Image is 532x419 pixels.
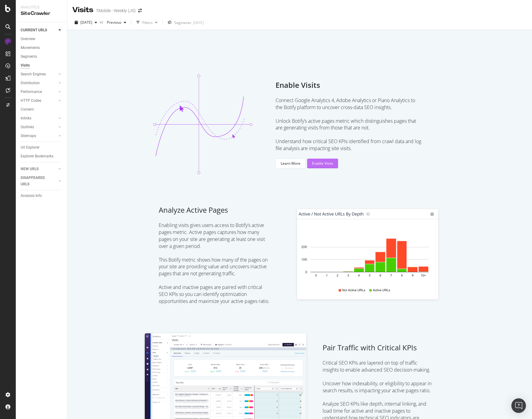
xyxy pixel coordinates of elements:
[323,380,433,394] span: Uncover how indexability, or eligibility to appear in search results, is impacting your active pa...
[21,115,57,122] a: Inlinks
[21,124,34,130] div: Outlinks
[21,193,42,199] div: Analysis Info
[21,166,57,172] a: NEW URLS
[21,10,62,17] div: SiteCrawler
[104,20,121,25] span: Previous
[21,106,34,113] div: Content
[21,45,40,51] div: Movements
[174,20,191,25] span: Segments
[72,5,93,15] div: Visits
[323,342,433,353] span: Pair Traffic with Critical KPIs
[295,207,441,302] img: img
[165,18,206,27] button: Segments[DATE]
[21,153,63,160] a: Explorer Bookmarks
[21,166,39,172] div: NEW URLS
[21,193,63,199] a: Analysis Info
[148,69,258,179] img: visits
[21,62,30,69] div: Visits
[21,133,57,139] a: Sitemaps
[72,18,100,27] button: [DATE]
[307,159,338,168] button: Enable Visits
[276,97,422,111] span: Connect Google Analytics 4, Adobe Analytics or Piano Analytics to the Botify platform to uncover ...
[142,20,153,25] div: Filters
[21,27,57,33] a: CURRENT URLS
[323,359,433,373] span: Critical SEO KPIs are layered on top of traffic insights to enable advanced SEO decision-making.
[21,175,57,187] a: DISAPPEARED URLS
[21,45,63,51] a: Movements
[21,98,57,104] a: HTTP Codes
[21,71,46,77] div: Search Engines
[21,53,37,60] div: Segments
[80,20,92,25] span: 2025 Sep. 26th
[21,36,35,42] div: Overview
[21,62,36,69] a: Visits
[138,9,142,13] div: arrow-right-arrow-left
[21,27,47,33] div: CURRENT URLS
[21,53,63,60] a: Segments
[276,138,422,152] span: Understand how critical SEO KPIs identified from crawl data and log file analysis are impacting s...
[511,398,526,413] div: Open Intercom Messenger
[276,159,306,168] button: Learn More
[21,106,63,113] a: Content
[96,8,136,14] div: TMobile - Weekly (JS)
[159,205,269,215] span: Analyze Active Pages
[21,80,57,86] a: Distribution
[21,80,40,86] div: Distribution
[312,161,333,166] div: Enable Visits
[276,118,422,132] span: Unlock Botify’s active pages metric which distinguishes pages that are generating visits from tho...
[21,36,63,42] a: Overview
[21,89,42,95] div: Performance
[193,20,204,25] div: [DATE]
[21,153,53,160] div: Explorer Bookmarks
[21,89,57,95] a: Performance
[104,18,129,27] button: Previous
[21,133,36,139] div: Sitemaps
[21,71,57,77] a: Search Engines
[134,18,160,27] button: Filters
[21,5,62,10] div: Analytics
[159,256,269,277] span: This Botify metric shows how many of the pages on your site are providing value and uncovers inac...
[276,80,422,90] span: Enable Visits
[21,98,41,104] div: HTTP Codes
[281,161,300,166] div: Learn More
[21,144,39,151] div: Url Explorer
[100,19,104,25] span: vs
[21,144,63,151] a: Url Explorer
[21,115,31,122] div: Inlinks
[21,124,57,130] a: Outlinks
[21,175,51,187] div: DISAPPEARED URLS
[159,222,269,249] span: Enabling visits gives users access to Botify’s active pages metric. Active pages captures how man...
[159,284,269,305] span: Active and inactive pages are paired with critical SEO KPIs so you can identify optimization oppo...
